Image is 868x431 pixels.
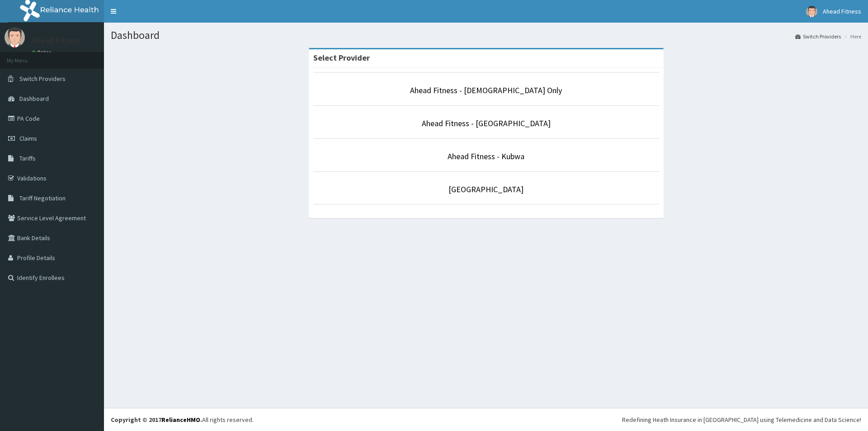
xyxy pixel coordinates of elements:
span: Tariff Negotiation [19,194,66,202]
a: Ahead Fitness - Kubwa [448,151,524,161]
a: [GEOGRAPHIC_DATA] [448,184,524,194]
a: Online [32,49,53,56]
span: Tariffs [19,154,36,162]
a: Ahead Fitness - [DEMOGRAPHIC_DATA] Only [410,85,562,95]
img: User Image [5,27,25,47]
div: Redefining Heath Insurance in [GEOGRAPHIC_DATA] using Telemedicine and Data Science! [622,415,861,424]
a: Switch Providers [795,33,841,40]
img: User Image [806,6,817,17]
li: Here [842,33,861,40]
p: Ahead Fitness [32,37,81,45]
a: RelianceHMO [161,416,200,424]
h1: Dashboard [111,29,861,41]
strong: Copyright © 2017 . [111,416,202,424]
footer: All rights reserved. [104,408,868,431]
span: Ahead Fitness [823,7,861,15]
span: Switch Providers [19,75,66,83]
strong: Select Provider [313,52,370,63]
span: Claims [19,134,37,142]
a: Ahead Fitness - [GEOGRAPHIC_DATA] [422,118,551,128]
span: Dashboard [19,95,49,103]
